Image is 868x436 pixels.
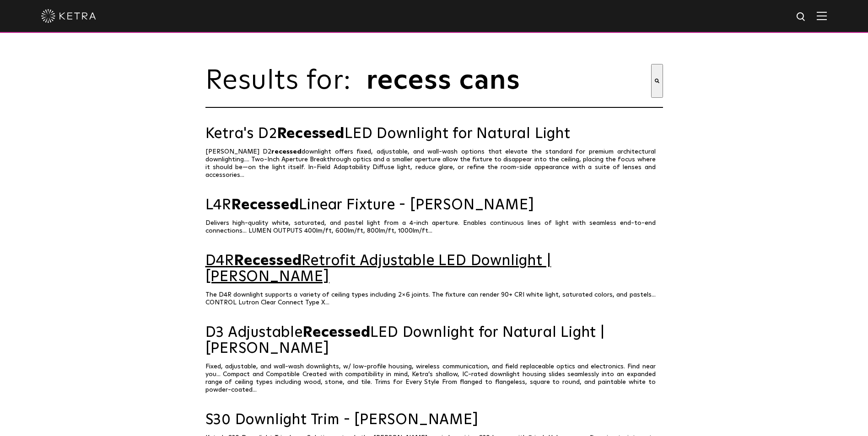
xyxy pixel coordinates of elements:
p: Delivers high-quality white, saturated, and pastel light from a 4-inch aperture. Enables continuo... [205,219,663,235]
img: Hamburger%20Nav.svg [817,11,827,20]
span: Recessed [232,198,299,213]
img: search icon [796,11,807,23]
span: recessed [271,149,302,155]
a: D3 AdjustableRecessedLED Downlight for Natural Light | [PERSON_NAME] [205,325,663,357]
span: Recessed [303,325,370,340]
p: Fixed, adjustable, and wall-wash downlights, w/ low-profile housing, wireless communication, and ... [205,363,663,394]
p: [PERSON_NAME] D2 downlight offers fixed, adjustable, and wall-wash options that elevate the stand... [205,148,663,179]
img: ketra-logo-2019-white [41,9,96,23]
a: S30 Downlight Trim - [PERSON_NAME] [205,412,663,428]
button: Search [651,64,663,98]
span: Recessed [234,254,302,268]
p: The D4R downlight supports a variety of ceiling types including 2x6 joints. The fixture can rende... [205,291,663,307]
a: Ketra's D2RecessedLED Downlight for Natural Light [205,126,663,142]
a: D4RRecessedRetrofit Adjustable LED Downlight | [PERSON_NAME] [205,253,663,285]
span: Results for: [205,67,361,95]
a: L4RRecessedLinear Fixture - [PERSON_NAME] [205,197,663,213]
input: This is a search field with an auto-suggest feature attached. [366,64,651,98]
span: Recessed [277,127,345,141]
